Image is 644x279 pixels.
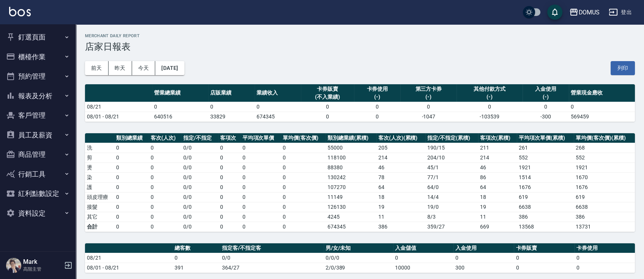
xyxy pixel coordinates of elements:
td: 08/01 - 08/21 [85,112,152,121]
td: 0 [241,192,281,202]
table: a dense table [85,243,635,273]
td: 300 [453,263,514,273]
td: 0 [114,162,149,172]
td: 頭皮理療 [85,192,114,202]
td: -103539 [457,112,523,121]
td: 0 [149,212,181,222]
td: 0 [218,172,241,182]
td: 0 [218,143,241,153]
div: (-) [524,93,567,101]
th: 卡券使用 [575,243,635,253]
td: 洗 [85,143,114,153]
td: 0 [241,162,281,172]
th: 男/女/未知 [324,243,393,253]
td: 364/27 [220,263,324,273]
div: (-) [356,93,398,101]
td: 18 [478,192,517,202]
td: 護 [85,182,114,192]
th: 平均項次單價 [241,133,281,143]
td: 接髮 [85,202,114,212]
td: 8 / 3 [425,212,478,222]
td: 77 / 1 [425,172,478,182]
div: 卡券使用 [356,85,398,93]
th: 營業總業績 [152,84,208,102]
td: 0 [457,102,523,112]
th: 單均價(客次價)(累積) [574,133,635,143]
td: 0 [255,102,301,112]
td: 13568 [517,222,574,232]
th: 平均項次單價(累積) [517,133,574,143]
div: 卡券販賣 [303,85,352,93]
td: 1676 [517,182,574,192]
td: 391 [173,263,220,273]
td: 1921 [574,162,635,172]
td: 0 [514,253,574,263]
td: 64 [376,182,425,192]
td: 0 [281,162,326,172]
td: 0 [149,222,181,232]
button: 登出 [606,5,635,19]
button: 員工及薪資 [3,125,73,145]
td: 0 [149,162,181,172]
td: 88380 [326,162,376,172]
th: 店販業績 [208,84,255,102]
button: 昨天 [109,61,132,75]
button: 釘選頁面 [3,27,73,47]
button: 前天 [85,61,109,75]
td: 0 [218,153,241,162]
td: 204 / 10 [425,153,478,162]
td: 0 [281,182,326,192]
td: 0 [114,202,149,212]
td: 205 [376,143,425,153]
td: 386 [574,212,635,222]
td: 0 / 0 [181,162,218,172]
td: 0 [114,182,149,192]
td: 19 [478,202,517,212]
td: 0 [281,222,326,232]
th: 客次(人次)(累積) [376,133,425,143]
th: 業績收入 [255,84,301,102]
td: 64 [478,182,517,192]
td: 11 [376,212,425,222]
td: 0 [281,192,326,202]
td: 11 [478,212,517,222]
td: 0/0 [220,253,324,263]
td: 190 / 15 [425,143,478,153]
td: 0 [149,172,181,182]
img: Person [6,258,21,273]
td: 130242 [326,172,376,182]
td: 其它 [85,212,114,222]
td: 118100 [326,153,376,162]
td: 4245 [326,212,376,222]
td: -1047 [400,112,457,121]
button: 資料設定 [3,203,73,223]
button: [DATE] [155,61,184,75]
td: 386 [517,212,574,222]
td: 0 [514,263,574,273]
td: 1514 [517,172,574,182]
td: 染 [85,172,114,182]
button: save [547,5,562,20]
td: 0 [149,192,181,202]
button: 預約管理 [3,66,73,86]
td: 19 / 0 [425,202,478,212]
th: 類別總業績 [114,133,149,143]
td: 0 [149,153,181,162]
th: 卡券販賣 [514,243,574,253]
td: 0 [152,102,208,112]
td: 0 [400,102,457,112]
td: 0 [241,143,281,153]
td: 0 [149,143,181,153]
td: 261 [517,143,574,153]
img: Logo [9,7,31,16]
td: 0 [453,253,514,263]
td: 359/27 [425,222,478,232]
th: 總客數 [173,243,220,253]
td: 0 [241,153,281,162]
td: 0 [114,143,149,153]
h3: 店家日報表 [85,41,635,52]
td: 0 [354,112,400,121]
div: (不入業績) [303,93,352,101]
th: 指定/不指定 [181,133,218,143]
td: 0 [114,192,149,202]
